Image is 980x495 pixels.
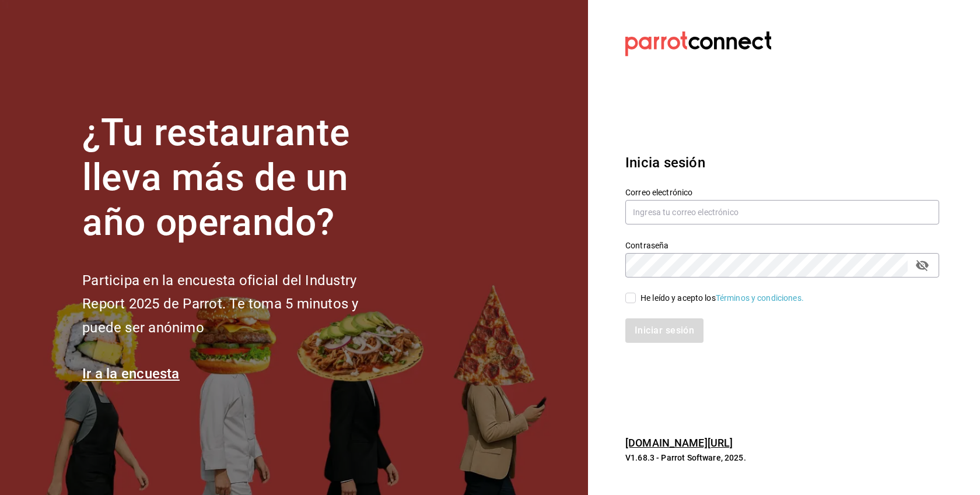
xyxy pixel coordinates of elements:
[625,241,939,250] label: Contraseña
[716,293,804,303] a: Términos y condiciones.
[82,269,397,340] h2: Participa en la encuesta oficial del Industry Report 2025 de Parrot. Te toma 5 minutos y puede se...
[625,188,939,196] label: Correo electrónico
[82,111,397,245] h1: ¿Tu restaurante lleva más de un año operando?
[640,292,804,304] div: He leído y acepto los
[912,255,932,275] button: passwordField
[625,452,939,464] p: V1.68.3 - Parrot Software, 2025.
[625,152,939,173] h3: Inicia sesión
[625,200,939,224] input: Ingresa tu correo electrónico
[82,366,180,382] a: Ir a la encuesta
[625,437,733,449] a: [DOMAIN_NAME][URL]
